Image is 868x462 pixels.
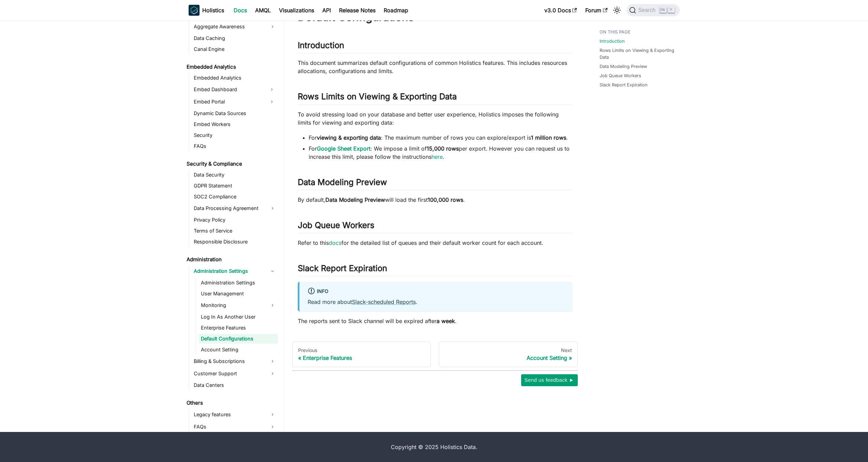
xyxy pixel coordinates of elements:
a: Data Caching [192,33,278,43]
button: Search (Ctrl+K) [627,4,679,16]
a: Introduction [600,38,625,44]
strong: 1 million rows [531,134,566,141]
a: SOC2 Compliance [192,192,278,201]
a: Aggregate Awareness [192,21,278,32]
a: HolisticsHolistics [189,5,224,16]
a: Administration [185,255,278,264]
li: For : The maximum number of rows you can explore/export is . [309,134,572,142]
h2: Slack Report Expiration [298,263,572,276]
strong: a week [437,318,455,324]
a: API [318,5,335,16]
a: GDPR Statement [192,181,278,191]
a: Security & Compliance [185,159,278,169]
div: Account Setting [445,354,572,361]
a: Others [185,398,278,408]
a: Release Notes [335,5,380,16]
p: By default, will load the first . [298,196,572,204]
a: Canal Engine [192,44,278,54]
a: FAQs [192,141,278,151]
a: Enterprise Features [199,323,278,333]
a: here [431,153,443,160]
a: User Management [199,289,278,298]
a: NextAccount Setting [439,341,578,367]
p: Refer to this for the detailed list of queues and their default worker count for each account. [298,239,572,247]
p: This document summarizes default configurations of common Holistics features. This includes resou... [298,59,572,75]
a: FAQs [192,421,278,432]
a: Account Setting [199,345,278,354]
h2: Data Modeling Preview [298,177,572,190]
a: Customer Support [192,368,278,379]
a: Slack Report Expiration [600,82,648,88]
kbd: K [668,7,675,13]
p: The reports sent to Slack channel will be expired after . [298,317,572,325]
a: Job Queue Workers [600,72,641,79]
div: Previous [298,347,425,353]
h2: Job Queue Workers [298,220,572,233]
a: Embedded Analytics [192,73,278,83]
h2: Rows Limits on Viewing & Exporting Data [298,92,572,104]
img: Holistics [189,5,200,16]
a: Terms of Service [192,226,278,236]
a: v3.0 Docs [540,5,581,16]
div: Enterprise Features [298,354,425,361]
a: Roadmap [380,5,412,16]
a: Log In As Another User [199,312,278,322]
a: AMQL [251,5,275,16]
b: Holistics [202,6,224,14]
strong: Data Modeling Preview [325,196,385,203]
p: Read more about . [308,298,564,306]
a: Default Configurations [199,334,278,344]
a: Administration Settings [199,278,278,288]
a: Embed Portal [192,96,266,107]
li: For : We impose a limit of per export. However you can request us to increase this limit, please ... [309,144,572,161]
a: Administration Settings [192,266,278,277]
a: docs [329,239,341,246]
div: Next [445,347,572,353]
strong: 100,000 rows [428,196,463,203]
a: Embedded Analytics [185,62,278,72]
a: Forum [581,5,612,16]
span: Search [636,7,660,13]
a: Data Processing Agreement [192,203,278,214]
button: Expand sidebar category 'Embed Portal' [266,96,278,107]
a: Data Centers [192,380,278,390]
div: info [308,287,564,296]
button: Expand sidebar category 'Embed Dashboard' [266,84,278,95]
button: Send us feedback ► [521,374,578,386]
a: Embed Dashboard [192,84,266,95]
a: Google Sheet Export [317,145,370,152]
a: Slack-scheduled Reports [352,298,416,305]
a: Dynamic Data Sources [192,109,278,118]
a: Visualizations [275,5,318,16]
a: Responsible Disclosure [192,237,278,247]
a: Security [192,130,278,140]
a: PreviousEnterprise Features [292,341,431,367]
strong: 15,000 rows [427,145,459,152]
a: Embed Workers [192,120,278,129]
a: Monitoring [199,300,278,311]
span: Send us feedback ► [525,376,574,384]
p: To avoid stressing load on your database and better user experience, Holistics imposes the follow... [298,110,572,127]
button: Switch between dark and light mode (currently light mode) [612,5,622,16]
nav: Docs pages [292,341,578,367]
a: Legacy features [192,409,278,420]
div: Copyright © 2025 Holistics Data. [217,443,651,451]
a: Billing & Subscriptions [192,356,278,367]
a: Rows Limits on Viewing & Exporting Data [600,47,676,60]
a: Data Security [192,170,278,180]
strong: viewing & exporting data [317,134,381,141]
h2: Introduction [298,40,572,53]
a: Docs [230,5,251,16]
a: Data Modeling Preview [600,63,647,70]
a: Privacy Policy [192,215,278,225]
